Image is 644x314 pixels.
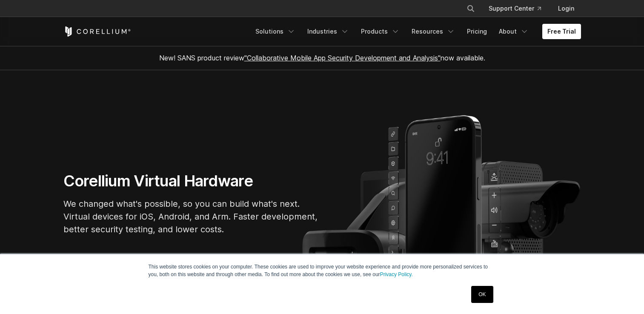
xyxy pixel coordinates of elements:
[244,54,441,62] a: "Collaborative Mobile App Security Development and Analysis"
[250,24,581,39] div: Navigation Menu
[406,24,460,39] a: Resources
[542,24,581,39] a: Free Trial
[456,1,581,16] div: Navigation Menu
[551,1,581,16] a: Login
[471,286,493,303] a: OK
[63,171,319,191] h1: Corellium Virtual Hardware
[302,24,354,39] a: Industries
[463,1,478,16] button: Search
[482,1,548,16] a: Support Center
[380,271,413,277] a: Privacy Policy.
[250,24,301,39] a: Solutions
[462,24,492,39] a: Pricing
[159,54,485,62] span: New! SANS product review now available.
[63,26,131,37] a: Corellium Home
[494,24,534,39] a: About
[356,24,405,39] a: Products
[63,197,319,236] p: We changed what's possible, so you can build what's next. Virtual devices for iOS, Android, and A...
[149,263,496,278] p: This website stores cookies on your computer. These cookies are used to improve your website expe...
